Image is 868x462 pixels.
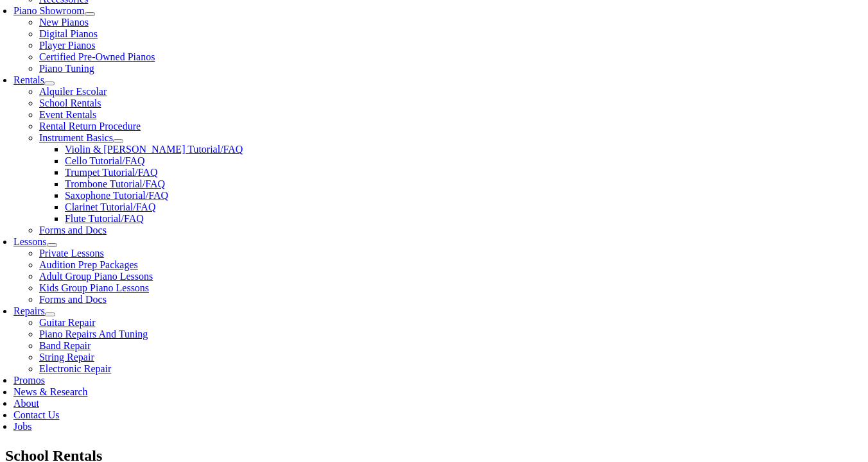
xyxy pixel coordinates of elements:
button: Open submenu of Instrument Basics [113,139,123,143]
button: Open submenu of Lessons [47,243,57,247]
a: News & Research [13,386,88,397]
a: Kids Group Piano Lessons [39,282,149,293]
span: Document Outline [67,7,136,17]
a: Adult Group Piano Lessons [39,271,153,282]
a: Promos [13,375,45,386]
button: Thumbnails [5,5,60,19]
a: Certified Pre-Owned Pianos [39,51,155,62]
a: Guitar Repair [39,317,96,328]
a: Clarinet Tutorial/FAQ [65,201,156,212]
a: Violin & [PERSON_NAME] Tutorial/FAQ [65,144,243,155]
a: Forms and Docs [39,225,107,235]
a: Flute Tutorial/FAQ [65,213,144,224]
a: Trombone Tutorial/FAQ [65,178,165,189]
a: Digital Pianos [39,28,98,39]
a: Page 1 [5,19,761,123]
button: Document Outline [62,5,141,19]
button: Open submenu of Repairs [45,312,55,316]
a: Cello Tutorial/FAQ [65,155,145,166]
a: Jobs [13,421,31,432]
a: Player Pianos [39,40,96,51]
a: Rental Return Procedure [39,121,141,132]
a: Alquiler Escolar [39,86,107,97]
a: Audition Prep Packages [39,259,138,270]
a: Rentals [13,74,44,85]
a: Private Lessons [39,248,104,259]
a: Instrument Basics [39,132,113,143]
a: Piano Tuning [39,63,94,74]
button: Open submenu of Piano Showroom [85,12,95,16]
a: Piano Repairs And Tuning [39,329,148,339]
a: Lessons [13,236,47,247]
a: Band Repair [39,340,91,351]
a: Trumpet Tutorial/FAQ [65,167,157,178]
a: Electronic Repair [39,363,111,374]
a: String Repair [39,352,94,363]
span: Thumbnails [10,7,55,17]
a: Page 2 [5,123,761,228]
a: Repairs [13,305,45,316]
button: Attachments [144,5,202,19]
a: Saxophone Tutorial/FAQ [65,190,168,201]
button: Open submenu of Rentals [44,81,55,85]
a: Forms and Docs [39,294,107,305]
a: School Rentals [39,98,101,108]
a: Event Rentals [39,109,96,120]
a: Contact Us [13,409,60,420]
a: Piano Showroom [13,5,85,16]
a: About [13,398,39,409]
a: New Pianos [39,17,89,28]
span: Attachments [149,7,196,17]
